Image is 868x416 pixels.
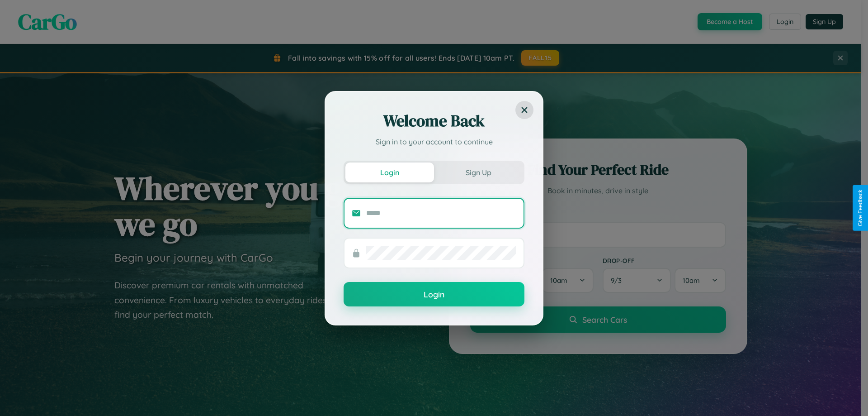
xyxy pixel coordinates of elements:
[344,282,524,306] button: Login
[434,163,523,182] button: Sign Up
[344,136,524,147] p: Sign in to your account to continue
[857,190,863,226] div: Give Feedback
[345,163,434,182] button: Login
[344,110,524,132] h2: Welcome Back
